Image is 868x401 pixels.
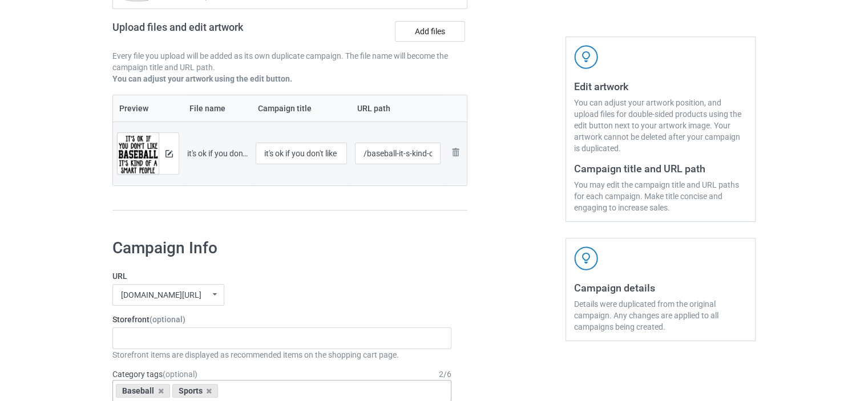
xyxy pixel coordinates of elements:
[439,368,451,380] div: 2 / 6
[574,281,747,294] h3: Campaign details
[574,80,747,93] h3: Edit artwork
[187,148,248,159] div: it's ok if you don't like baseball it's kind of a smart people hobby anyway copy.png
[112,368,197,380] label: Category tags
[351,95,445,121] th: URL path
[574,97,747,154] div: You can adjust your artwork position, and upload files for double-sided products using the edit b...
[574,179,747,213] div: You may edit the campaign title and URL paths for each campaign. Make title concise and engaging ...
[112,270,451,282] label: URL
[118,133,159,188] img: original.png
[150,315,185,324] span: (optional)
[574,246,598,270] img: svg+xml;base64,PD94bWwgdmVyc2lvbj0iMS4wIiBlbmNvZGluZz0iVVRGLTgiPz4KPHN2ZyB3aWR0aD0iNDJweCIgaGVpZ2...
[183,95,252,121] th: File name
[112,314,451,325] label: Storefront
[395,21,465,42] label: Add files
[252,95,351,121] th: Campaign title
[116,384,170,398] div: Baseball
[165,150,173,157] img: svg+xml;base64,PD94bWwgdmVyc2lvbj0iMS4wIiBlbmNvZGluZz0iVVRGLTgiPz4KPHN2ZyB3aWR0aD0iMTRweCIgaGVpZ2...
[112,238,451,258] h1: Campaign Info
[112,74,292,83] b: You can adjust your artwork using the edit button.
[449,145,462,159] img: svg+xml;base64,PD94bWwgdmVyc2lvbj0iMS4wIiBlbmNvZGluZz0iVVRGLTgiPz4KPHN2ZyB3aWR0aD0iMjhweCIgaGVpZ2...
[172,384,219,398] div: Sports
[163,370,197,379] span: (optional)
[121,291,201,299] div: [DOMAIN_NAME][URL]
[574,298,747,333] div: Details were duplicated from the original campaign. Any changes are applied to all campaigns bein...
[112,21,325,42] h2: Upload files and edit artwork
[574,45,598,69] img: svg+xml;base64,PD94bWwgdmVyc2lvbj0iMS4wIiBlbmNvZGluZz0iVVRGLTgiPz4KPHN2ZyB3aWR0aD0iNDJweCIgaGVpZ2...
[112,50,467,73] p: Every file you upload will be added as its own duplicate campaign. The file name will become the ...
[113,95,183,121] th: Preview
[112,349,451,361] div: Storefront items are displayed as recommended items on the shopping cart page.
[574,162,747,175] h3: Campaign title and URL path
